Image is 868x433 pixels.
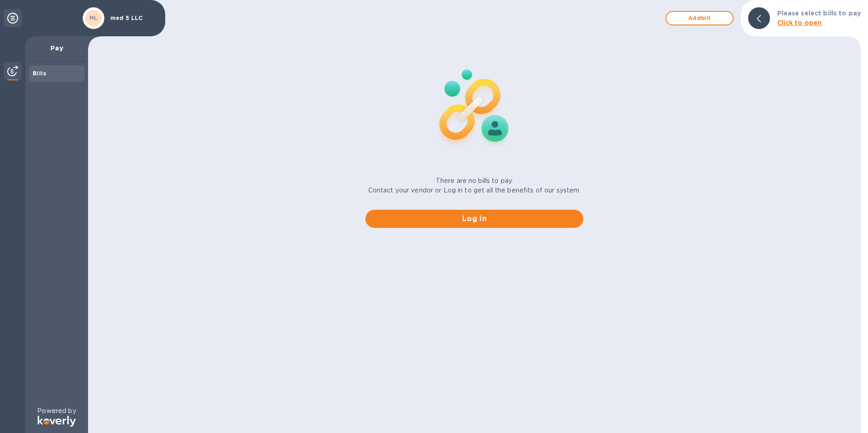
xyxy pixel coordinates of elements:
[37,406,76,416] p: Powered by
[777,19,822,26] b: Click to open
[89,15,98,21] b: ML
[368,176,581,195] p: There are no bills to pay. Contact your vendor or Log in to get all the benefits of our system.
[373,213,576,224] span: Log in
[777,10,861,17] b: Please select bills to pay
[674,13,725,24] span: Add bill
[33,70,46,77] b: Bills
[33,44,81,53] p: Pay
[666,11,734,25] button: Addbill
[38,416,76,427] img: Logo
[365,210,583,228] button: Log in
[110,15,156,21] p: med 5 LLC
